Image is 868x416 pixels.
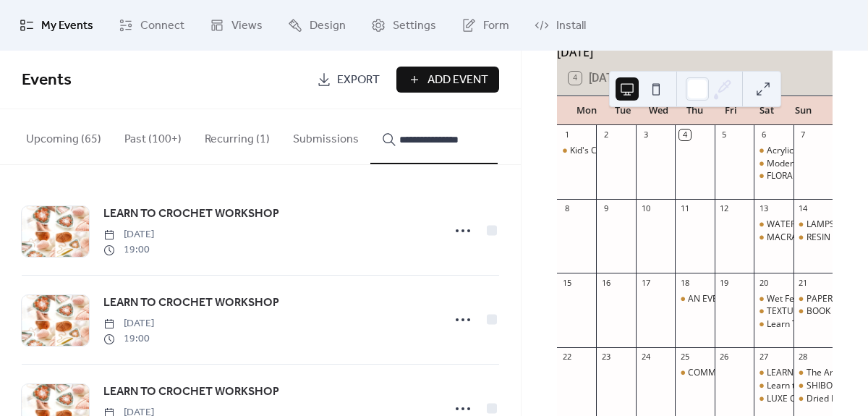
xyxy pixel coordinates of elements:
[600,277,611,288] div: 16
[749,96,785,125] div: Sat
[600,352,611,362] div: 23
[793,218,833,231] div: LAMPSHADE MAKING WORKSHOP
[767,158,846,170] div: Modern Calligraphy
[605,96,641,125] div: Tue
[798,130,809,140] div: 7
[641,96,677,125] div: Wed
[570,145,643,157] div: Kid's Crochet Club
[754,218,793,231] div: WATERCOLOUR WILDFLOWERS WORKSHOP
[277,6,357,45] a: Design
[798,277,809,288] div: 21
[758,277,769,288] div: 20
[640,277,651,288] div: 17
[561,352,572,362] div: 22
[754,393,793,405] div: LUXE CANDLE & ROOM SPRAY MAKING WORKSHOP
[561,203,572,214] div: 8
[793,232,833,244] div: RESIN HOMEWARES WORKSHOP
[569,96,605,125] div: Mon
[103,383,279,402] a: LEARN TO CROCHET WORKSHOP
[140,17,184,35] span: Connect
[679,277,690,288] div: 18
[281,109,370,163] button: Submissions
[231,17,263,35] span: Views
[754,380,793,392] div: Learn to Sew - Clothing Alterations
[675,367,714,379] div: COMMUNITY CRAFT NIGHT
[14,109,113,163] button: Upcoming (65)
[798,203,809,214] div: 14
[199,6,273,45] a: Views
[793,367,833,379] div: The Art of Decoupage on Fabric Workshop
[719,277,730,288] div: 19
[798,352,809,362] div: 28
[754,145,793,157] div: Acrylic Ink Abstract Art on Canvas Workshop
[103,205,279,223] span: LEARN TO CROCHET WORKSHOP
[9,6,104,45] a: My Events
[310,17,346,35] span: Design
[640,203,651,214] div: 10
[677,96,713,125] div: Thu
[22,64,72,96] span: Events
[41,17,93,35] span: My Events
[675,293,714,305] div: AN EVENING OF INTUITIVE ARTS & THE SPIRIT WORLD with Christine Morgan
[754,367,793,379] div: LEARN TO CROCHET WORKSHOP
[103,316,154,331] span: [DATE]
[113,109,193,163] button: Past (100+)
[754,293,793,305] div: Wet Felted Flowers Workshop
[679,203,690,214] div: 11
[556,17,586,35] span: Install
[600,130,611,140] div: 2
[793,393,833,405] div: Dried Floral Wreath Workshop
[640,130,651,140] div: 3
[600,203,611,214] div: 9
[337,72,380,89] span: Export
[719,203,730,214] div: 12
[524,6,597,45] a: Install
[719,130,730,140] div: 5
[103,294,279,312] span: LEARN TO CROCHET WORKSHOP
[103,383,279,401] span: LEARN TO CROCHET WORKSHOP
[483,17,509,35] span: Form
[688,367,799,379] div: COMMUNITY CRAFT NIGHT
[360,6,447,45] a: Settings
[793,305,833,318] div: BOOK BINDING WORKSHOP
[793,293,833,305] div: PAPER MAKING Workshop
[393,17,436,35] span: Settings
[427,72,488,89] span: Add Event
[108,6,195,45] a: Connect
[557,145,596,157] div: Kid's Crochet Club
[103,331,154,347] span: 19:00
[793,380,833,392] div: SHIBORI & KATAZOME WORKSHOP
[712,96,749,125] div: Fri
[754,232,793,244] div: MACRAME PLANT HANGER
[785,96,821,125] div: Sun
[103,227,154,242] span: [DATE]
[306,67,391,93] a: Export
[561,277,572,288] div: 15
[679,352,690,362] div: 25
[103,205,279,224] a: LEARN TO CROCHET WORKSHOP
[557,43,833,61] div: [DATE]
[767,318,821,331] div: Learn To Sew
[754,170,793,182] div: FLORAL NATIVES PALETTE KNIFE PAINTING WORKSHOP
[193,109,281,163] button: Recurring (1)
[396,67,499,93] button: Add Event
[679,130,690,140] div: 4
[640,352,651,362] div: 24
[719,352,730,362] div: 26
[451,6,520,45] a: Form
[754,305,793,318] div: TEXTURED ART MASTERCLASS
[758,352,769,362] div: 27
[561,130,572,140] div: 1
[754,318,793,331] div: Learn To Sew
[754,158,793,170] div: Modern Calligraphy
[103,242,154,258] span: 19:00
[758,203,769,214] div: 13
[758,130,769,140] div: 6
[103,294,279,313] a: LEARN TO CROCHET WORKSHOP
